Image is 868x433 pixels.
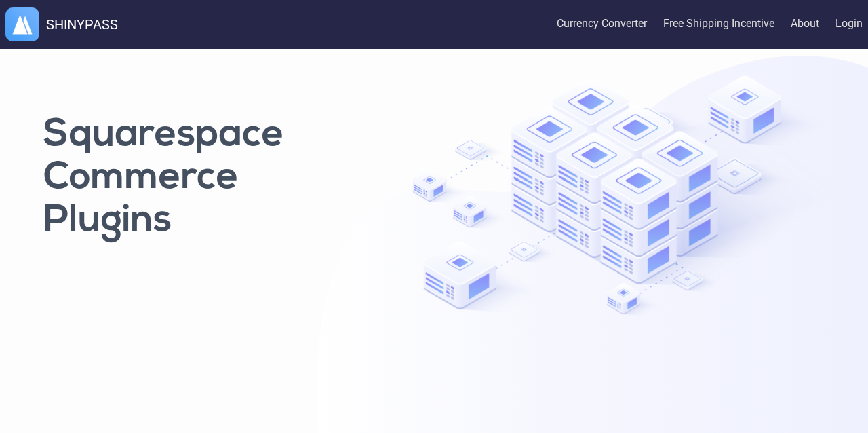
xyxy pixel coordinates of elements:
img: logo.webp [5,7,39,41]
a: Currency Converter [557,2,647,47]
a: Free Shipping Incentive [663,2,774,47]
h1: Squarespace Commerce Plugins [43,115,359,243]
h1: SHINYPASS [46,14,118,35]
a: About [791,2,819,47]
a: Login [835,2,863,47]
